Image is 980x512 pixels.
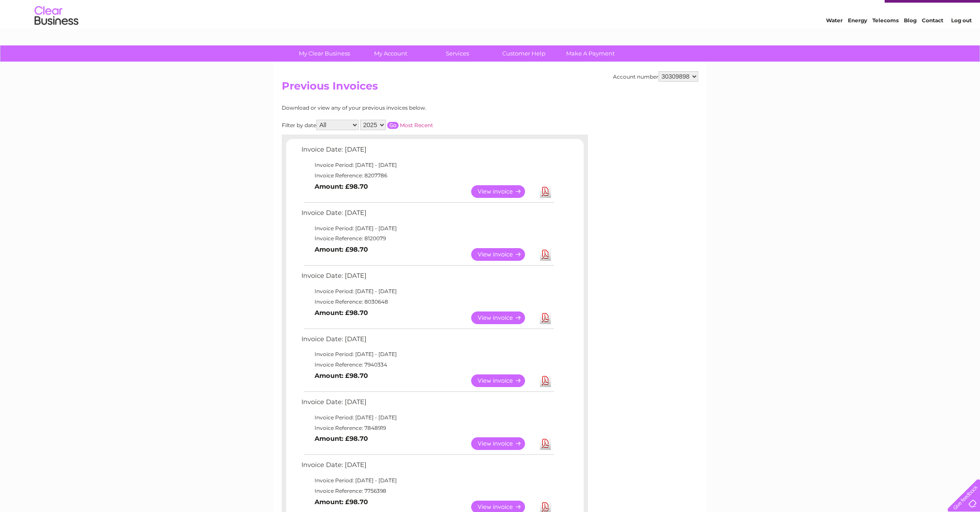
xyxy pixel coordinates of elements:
td: Invoice Date: [DATE] [299,396,555,412]
td: Invoice Period: [DATE] - [DATE] [299,412,555,423]
div: Clear Business is a trading name of Verastar Limited (registered in [GEOGRAPHIC_DATA] No. 3667643... [284,5,697,42]
td: Invoice Reference: 8207786 [299,170,555,181]
a: 0333 014 3131 [815,4,875,15]
a: Contact [922,37,943,44]
td: Invoice Date: [DATE] [299,270,555,286]
td: Invoice Reference: 8030648 [299,297,555,307]
a: Most Recent [400,122,433,128]
td: Invoice Reference: 7756398 [299,486,555,496]
td: Invoice Date: [DATE] [299,459,555,475]
a: Customer Help [488,45,560,62]
b: Amount: £98.70 [315,435,368,443]
b: Amount: £98.70 [315,246,368,253]
td: Invoice Date: [DATE] [299,144,555,160]
div: Download or view any of your previous invoices below. [282,105,511,111]
td: Invoice Reference: 8120079 [299,233,555,244]
a: View [471,311,535,324]
b: Amount: £98.70 [315,309,368,317]
a: View [471,374,535,387]
a: Services [421,45,493,62]
a: Download [540,311,551,324]
b: Amount: £98.70 [315,183,368,190]
td: Invoice Period: [DATE] - [DATE] [299,160,555,170]
a: View [471,437,535,450]
a: My Account [355,45,427,62]
a: Download [540,374,551,387]
a: View [471,248,535,261]
b: Amount: £98.70 [315,498,368,506]
td: Invoice Date: [DATE] [299,207,555,223]
td: Invoice Reference: 7940334 [299,360,555,370]
a: Download [540,437,551,450]
div: Account number [613,71,698,82]
a: View [471,185,535,198]
a: Make A Payment [554,45,626,62]
a: Log out [951,37,972,44]
td: Invoice Date: [DATE] [299,333,555,349]
td: Invoice Period: [DATE] - [DATE] [299,475,555,486]
div: Filter by date [282,120,511,130]
td: Invoice Period: [DATE] - [DATE] [299,349,555,360]
td: Invoice Period: [DATE] - [DATE] [299,286,555,297]
a: Download [540,248,551,261]
a: Telecoms [872,37,899,44]
td: Invoice Period: [DATE] - [DATE] [299,223,555,234]
a: Download [540,185,551,198]
h2: Previous Invoices [282,80,698,97]
a: Water [826,37,843,44]
a: Blog [904,37,917,44]
a: Energy [848,37,867,44]
a: My Clear Business [288,45,360,62]
b: Amount: £98.70 [315,372,368,380]
td: Invoice Reference: 7848919 [299,423,555,433]
img: logo.png [34,23,79,49]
